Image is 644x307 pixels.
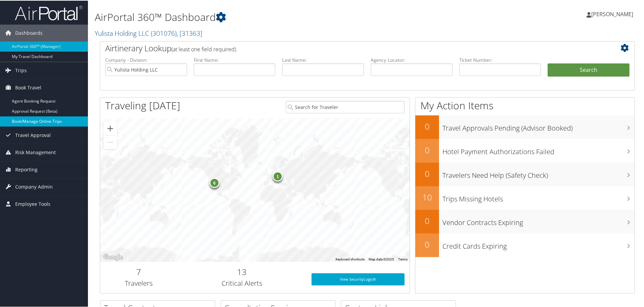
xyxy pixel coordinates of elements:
[183,278,301,287] h3: Critical Alerts
[586,3,640,24] a: [PERSON_NAME]
[415,120,439,132] h2: 0
[103,135,117,148] button: Zoom out
[15,143,56,160] span: Risk Management
[286,100,405,113] input: Search for Traveler
[15,161,38,177] span: Reporting
[273,171,283,181] div: 1
[415,167,439,179] h2: 0
[177,28,202,37] span: , [ 31363 ]
[105,56,187,63] label: Company - Division:
[415,233,635,256] a: 0Credit Cards Expiring
[15,79,41,95] span: Book Travel
[415,138,635,162] a: 0Hotel Payment Authorizations Failed
[105,98,180,112] h1: Traveling [DATE]
[442,190,635,203] h3: Trips Missing Hotels
[415,238,439,250] h2: 0
[15,61,27,78] span: Trips
[369,257,394,260] span: Map data ©2025
[371,56,453,63] label: Agency Locator:
[183,266,301,277] h2: 13
[442,167,635,179] h3: Travelers Need Help (Safety Check)
[336,256,365,261] button: Keyboard shortcuts
[15,126,51,143] span: Travel Approval
[415,144,439,155] h2: 0
[102,252,124,261] img: Google
[95,9,458,24] h1: AirPortal 360™ Dashboard
[171,45,236,52] span: (at least one field required)
[15,24,43,41] span: Dashboards
[102,252,124,261] a: Open this area in Google Maps (opens a new window)
[282,56,364,63] label: Last Name:
[442,143,635,156] h3: Hotel Payment Authorizations Failed
[459,56,541,63] label: Ticket Number:
[415,209,635,233] a: 0Vendor Contracts Expiring
[442,238,635,250] h3: Credit Cards Expiring
[151,28,177,37] span: ( 301076 )
[105,42,585,53] h2: Airtinerary Lookup
[591,10,633,17] span: [PERSON_NAME]
[105,278,172,287] h3: Travelers
[105,266,172,277] h2: 7
[15,195,50,212] span: Employee Tools
[442,119,635,132] h3: Travel Approvals Pending (Advisor Booked)
[442,214,635,227] h3: Vendor Contracts Expiring
[415,191,439,202] h2: 10
[415,115,635,138] a: 0Travel Approvals Pending (Advisor Booked)
[415,215,439,226] h2: 0
[15,178,53,195] span: Company Admin
[15,4,83,20] img: airportal-logo.png
[209,177,220,187] div: 6
[398,257,408,260] a: Terms (opens in new tab)
[194,56,276,63] label: First Name:
[548,63,629,76] button: Search
[95,28,202,37] a: Yulista Holding LLC
[312,273,405,285] a: View SecurityLogic®
[415,98,635,112] h1: My Action Items
[415,162,635,186] a: 0Travelers Need Help (Safety Check)
[415,186,635,209] a: 10Trips Missing Hotels
[103,121,117,135] button: Zoom in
